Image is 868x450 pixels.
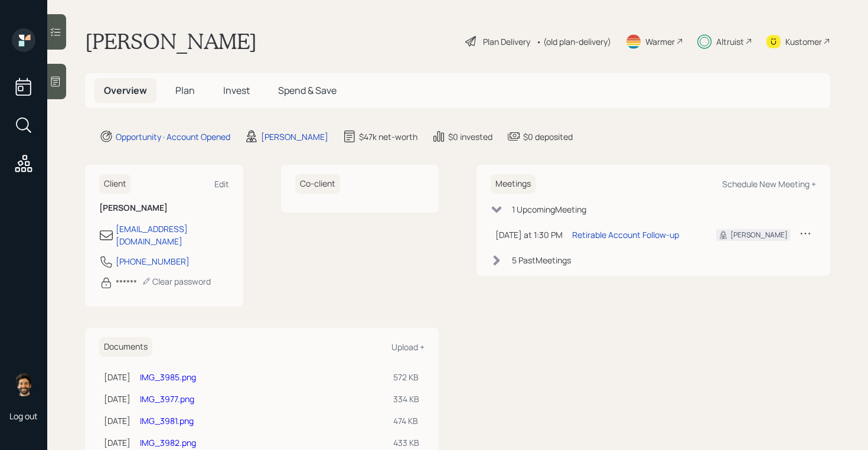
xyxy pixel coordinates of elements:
span: Overview [104,84,147,97]
div: [DATE] [104,393,130,405]
h6: Client [99,174,131,194]
div: 5 Past Meeting s [512,254,571,266]
a: IMG_3982.png [140,437,196,448]
div: Warmer [645,35,675,48]
div: Schedule New Meeting + [722,178,816,190]
div: 474 KB [393,415,420,427]
h6: Co-client [295,174,340,194]
div: [PERSON_NAME] [261,131,328,143]
div: 572 KB [393,371,420,383]
div: Log out [9,410,38,422]
div: 1 Upcoming Meeting [512,203,586,216]
div: $0 invested [448,131,492,143]
div: • (old plan-delivery) [536,35,611,48]
div: Retirable Account Follow-up [572,229,679,241]
span: Invest [223,84,250,97]
a: IMG_3981.png [140,415,194,426]
span: Spend & Save [278,84,337,97]
div: Altruist [716,35,744,48]
div: [DATE] [104,436,130,449]
div: Kustomer [785,35,822,48]
h6: Documents [99,337,152,357]
h6: Meetings [491,174,536,194]
div: 334 KB [393,393,420,405]
div: $0 deposited [523,131,573,143]
div: [PERSON_NAME] [730,230,788,240]
div: Plan Delivery [483,35,530,48]
div: $47k net-worth [359,131,417,143]
div: 433 KB [393,436,420,449]
h6: [PERSON_NAME] [99,203,229,213]
div: [DATE] [104,415,130,427]
div: Clear password [142,276,211,287]
div: Opportunity · Account Opened [116,131,230,143]
a: IMG_3977.png [140,393,194,405]
div: Edit [214,178,229,190]
img: eric-schwartz-headshot.png [12,373,35,396]
a: IMG_3985.png [140,371,196,383]
div: [PHONE_NUMBER] [116,255,190,268]
div: Upload + [391,341,425,353]
div: [DATE] [104,371,130,383]
div: [EMAIL_ADDRESS][DOMAIN_NAME] [116,223,229,247]
h1: [PERSON_NAME] [85,28,257,54]
span: Plan [175,84,195,97]
div: [DATE] at 1:30 PM [495,229,563,241]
